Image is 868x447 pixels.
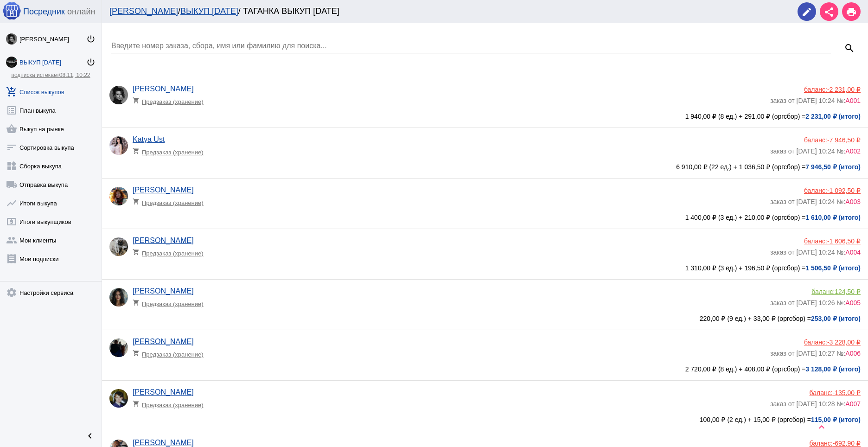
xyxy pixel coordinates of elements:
span: -1 092,50 ₽ [827,187,861,194]
div: Предзаказ (хранение) [133,396,209,409]
div: Предзаказ (хранение) [133,93,209,105]
b: 7 946,50 ₽ (итого) [805,163,861,171]
b: 3 128,00 ₽ (итого) [805,365,861,373]
mat-icon: local_shipping [6,179,17,190]
div: Предзаказ (хранение) [133,295,209,307]
mat-icon: add_shopping_cart [6,86,17,97]
a: [PERSON_NAME] [133,338,194,345]
span: -2 231,00 ₽ [827,86,861,93]
mat-icon: sort [6,142,17,153]
mat-icon: shopping_cart [133,198,142,205]
div: 220,00 ₽ (9 ед.) + 33,00 ₽ (оргсбор) = [109,315,861,322]
a: [PERSON_NAME] [133,236,194,244]
div: ВЫКУП [DATE] [19,59,86,66]
mat-icon: print [846,6,857,18]
div: Предзаказ (хранение) [133,346,209,358]
span: -3 228,00 ₽ [827,338,861,346]
mat-icon: power_settings_new [86,57,96,67]
mat-icon: shopping_basket [6,123,17,134]
div: баланс: [770,86,861,93]
span: -7 946,50 ₽ [827,136,861,144]
div: баланс: [770,136,861,144]
span: Посредник [23,7,65,17]
span: 124,50 ₽ [835,288,861,295]
span: А004 [845,249,861,256]
span: -1 606,50 ₽ [827,237,861,245]
a: ВЫКУП [DATE] [180,6,238,16]
a: подписка истекает08.11, 10:22 [11,72,90,78]
div: заказ от [DATE] 10:27 №: [770,346,861,357]
div: [PERSON_NAME] [19,36,86,43]
img: PUORxlkq39GhjjUcruB72y--gcxQNFMhan2epfDID-gB_qkFkSrjbe350xanZHvRwiTbufy9oRRLqisHdkgqmcxk.jpg [109,187,128,205]
div: заказ от [DATE] 10:24 №: [770,245,861,256]
div: Предзаказ (хранение) [133,194,209,206]
div: Предзаказ (хранение) [133,144,209,156]
div: баланс: [770,237,861,245]
div: баланс: [770,288,861,295]
div: 1 310,00 ₽ (3 ед.) + 196,50 ₽ (оргсбор) = [109,264,861,272]
img: apple-icon-60x60.png [2,1,21,20]
a: [PERSON_NAME] [133,439,194,447]
div: заказ от [DATE] 10:28 №: [770,396,861,408]
mat-icon: local_atm [6,216,17,227]
mat-icon: keyboard_arrow_up [816,421,827,433]
b: 253,00 ₽ (итого) [811,315,861,322]
input: Введите номер заказа, сбора, имя или фамилию для поиска... [111,42,831,50]
mat-icon: shopping_cart [133,299,142,306]
b: 115,00 ₽ (итого) [811,416,861,423]
img: KKRbY2unJ7C4_7SXnkdw3jErtvi8Bnx95zmy4ea0FVh4QStFQQmBve9BqEwRMAz4MJOE0beASuFCjIdGpeCzN3NT.jpg [109,136,128,155]
img: fDnvDPZ1Q9Zo-lPjCci-b8HG4xdtj624Uc1ltrbDpFRh2w9K7xM69cWmizvKkqnd3j4_Ytwm8YKYbAArKdiGIenS.jpg [6,33,17,45]
span: А007 [845,400,861,408]
b: 2 231,00 ₽ (итого) [805,113,861,120]
div: баланс: [770,187,861,194]
div: 2 720,00 ₽ (8 ед.) + 408,00 ₽ (оргсбор) = [109,365,861,373]
div: 1 940,00 ₽ (8 ед.) + 291,00 ₽ (оргсбор) = [109,113,861,120]
img: ca1GuSRnlCueyvIGesu0fXlMh7ESMUtoD_0bcXjILjFSOiddZpN0Wi93DDiz_5bBnodNX2CrjuciJ3rnOcDUBuFD.jpg [109,338,128,357]
span: онлайн [67,7,95,17]
a: [PERSON_NAME] [133,85,194,93]
mat-icon: shopping_cart [133,147,142,154]
mat-icon: list_alt [6,105,17,116]
span: -135,00 ₽ [833,389,861,396]
mat-icon: shopping_cart [133,350,142,357]
span: А006 [845,350,861,357]
div: баланс: [770,440,861,447]
mat-icon: settings [6,287,17,298]
mat-icon: chevron_left [84,430,96,441]
mat-icon: show_chart [6,198,17,209]
span: -692,90 ₽ [833,440,861,447]
a: Katya Ust [133,135,165,143]
div: заказ от [DATE] 10:24 №: [770,194,861,205]
div: 6 910,00 ₽ (22 ед.) + 1 036,50 ₽ (оргсбор) = [109,163,861,171]
img: MtrIDwbQSX8fdnK0MgKj6A6esB2E49G9XG0LGoUMyXzale6JL-KgyS5DEoqfgkf-nUE8EHgxp6JVOR3Tm3H9J99M.jpg [109,288,128,307]
div: Предзаказ (хранение) [133,245,209,257]
mat-icon: share [823,6,835,18]
span: 08.11, 10:22 [59,72,90,78]
mat-icon: widgets [6,160,17,172]
a: [PERSON_NAME] [133,186,194,194]
a: [PERSON_NAME] [133,287,194,295]
div: заказ от [DATE] 10:26 №: [770,295,861,307]
a: [PERSON_NAME] [109,6,178,16]
div: 1 400,00 ₽ (3 ед.) + 210,00 ₽ (оргсбор) = [109,214,861,221]
mat-icon: receipt [6,253,17,264]
div: заказ от [DATE] 10:24 №: [770,93,861,104]
b: 1 610,00 ₽ (итого) [805,214,861,221]
img: vzvWn2avSw13EiReZ3895AbRJRzX_NTgADNxofDbhSXpP3eRyk_-n-8BzlUw-lyUmVN39MISU_UjNsBlRttVFPKo.jpg [109,389,128,408]
span: А002 [845,147,861,155]
mat-icon: group [6,235,17,246]
span: А005 [845,299,861,307]
span: А001 [845,97,861,104]
img: fDnvDPZ1Q9Zo-lPjCci-b8HG4xdtj624Uc1ltrbDpFRh2w9K7xM69cWmizvKkqnd3j4_Ytwm8YKYbAArKdiGIenS.jpg [109,86,128,104]
mat-icon: edit [801,6,812,18]
div: баланс: [770,389,861,396]
mat-icon: search [844,43,855,54]
mat-icon: shopping_cart [133,400,142,407]
b: 1 506,50 ₽ (итого) [805,264,861,272]
img: amHaP8Wfj2CrOhLIjTKc7Z0cwDQplzsQnTORilZQC4L2w8NJHcJB_KVgGVxmXR5hsCOySx11TUFG832eVAoE-0fD.jpg [109,237,128,256]
div: / / ТАГАНКА ВЫКУП [DATE] [109,6,788,16]
span: А003 [845,198,861,205]
mat-icon: shopping_cart [133,97,142,104]
img: iZ-Bv9Kpv0e9IoI-Pq25OZmGgjzR0LlQcSmeA7mDMp7ddzBzenffBYYcdvVxfxbSUq04EVIce9LShiah1clpqPo8.jpg [6,57,17,68]
div: заказ от [DATE] 10:24 №: [770,144,861,155]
